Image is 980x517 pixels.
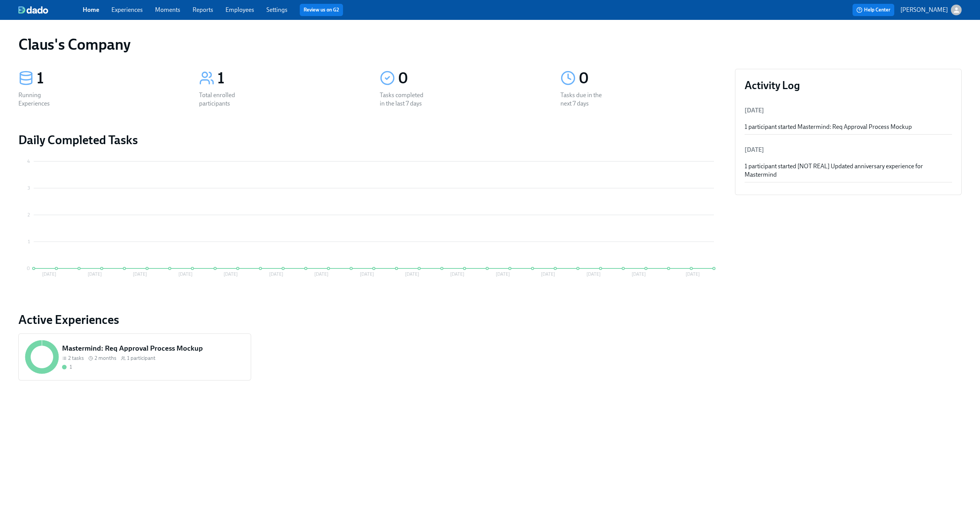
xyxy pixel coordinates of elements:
tspan: [DATE] [586,272,601,277]
tspan: 1 [28,239,30,244]
tspan: [DATE] [88,272,102,277]
tspan: [DATE] [686,272,700,277]
tspan: 4 [27,159,30,164]
button: Review us on G2 [300,4,343,16]
tspan: [DATE] [360,272,374,277]
a: dado [18,6,83,14]
h1: Claus's Company [18,35,131,54]
tspan: [DATE] [405,272,419,277]
div: 1 [37,69,181,88]
tspan: [DATE] [496,272,510,277]
div: 0 [398,69,542,88]
div: Running Experiences [18,91,67,108]
span: 2 tasks [68,354,84,362]
div: 1 participant started [NOT REAL] Updated anniversary experience for Mastermind [745,162,952,179]
span: 2 months [95,354,116,362]
li: [DATE] [745,141,952,159]
div: Tasks completed in the last 7 days [380,91,429,108]
tspan: [DATE] [269,272,283,277]
span: 1 participant [127,354,155,362]
p: [PERSON_NAME] [900,6,948,14]
tspan: [DATE] [178,272,193,277]
div: 1 [70,363,72,371]
li: [DATE] [745,101,952,120]
a: Employees [225,6,254,13]
a: Home [83,6,99,13]
tspan: [DATE] [133,272,147,277]
div: Tasks due in the next 7 days [560,91,609,108]
button: Help Center [853,4,894,16]
a: Experiences [111,6,143,13]
tspan: [DATE] [632,272,646,277]
tspan: [DATE] [450,272,464,277]
tspan: 3 [28,185,30,191]
h2: Daily Completed Tasks [18,132,723,148]
tspan: [DATE] [314,272,328,277]
img: dado [18,6,48,14]
tspan: 0 [27,266,30,271]
div: 0 [579,69,723,88]
tspan: [DATE] [541,272,555,277]
h3: Activity Log [745,78,952,92]
tspan: [DATE] [224,272,238,277]
div: 1 participant started Mastermind: Req Approval Process Mockup [745,123,952,131]
tspan: 2 [28,212,30,218]
div: Completed all due tasks [62,363,72,371]
tspan: [DATE] [42,272,56,277]
a: Moments [155,6,180,13]
div: Total enrolled participants [199,91,248,108]
div: 1 [217,69,361,88]
a: Active Experiences [18,312,723,327]
button: [PERSON_NAME] [900,5,962,15]
span: Help Center [856,6,890,14]
a: Review us on G2 [304,6,339,14]
a: Settings [266,6,287,13]
a: Reports [193,6,213,13]
a: Mastermind: Req Approval Process Mockup2 tasks 2 months1 participant1 [18,333,251,380]
h5: Mastermind: Req Approval Process Mockup [62,343,245,353]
